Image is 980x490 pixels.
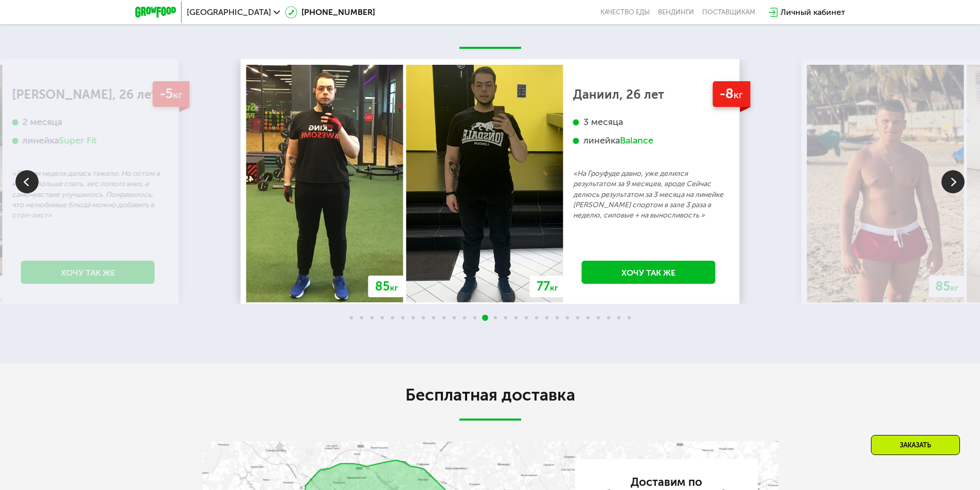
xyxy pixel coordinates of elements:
div: Личный кабинет [780,6,845,19]
a: Хочу так же [21,261,155,284]
div: Даниил, 26 лет [573,89,724,100]
a: [PHONE_NUMBER] [285,6,375,19]
a: Качество еды [600,8,650,16]
div: 77 [530,276,565,297]
div: -8 [712,81,750,107]
div: линейка [573,135,724,147]
div: -5 [152,81,189,107]
div: 3 месяца [573,116,724,128]
div: Super Fit [59,135,97,147]
h2: Бесплатная доставка [202,385,778,405]
div: [PERSON_NAME], 26 лет [12,89,164,100]
span: кг [390,283,398,293]
div: 85 [929,276,966,297]
div: поставщикам [702,8,755,16]
div: Balance [620,135,653,147]
p: «Первая неделя далась тяжело. Но потом я начала больше спать, вес пополз вниз, а самочувствие улу... [12,169,164,220]
div: 2 месяца [12,116,164,128]
img: Slide right [941,170,965,193]
img: Slide left [15,170,39,193]
span: кг [734,89,743,101]
a: Вендинги [658,8,694,16]
a: Хочу так же [582,261,716,284]
span: кг [951,283,959,293]
div: Заказать [871,435,960,455]
div: 85 [368,276,405,297]
div: линейка [12,135,164,147]
span: [GEOGRAPHIC_DATA] [187,8,271,16]
span: кг [550,283,558,293]
span: кг [173,89,182,101]
p: «На Гроуфуде давно, уже делился результатом за 9 месяцев, вроде Сейчас делюсь результатом за 3 ме... [573,169,724,220]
